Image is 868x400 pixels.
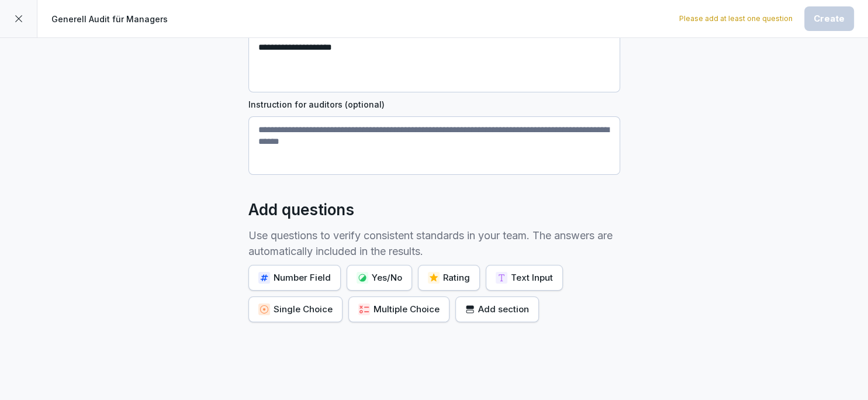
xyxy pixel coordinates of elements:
[248,296,343,322] button: Single Choice
[258,271,331,284] div: Number Field
[248,198,354,222] h2: Add questions
[357,271,402,284] div: Yes/No
[455,296,539,322] button: Add section
[418,265,480,291] button: Rating
[496,271,553,284] div: Text Input
[248,98,620,111] label: Instruction for auditors (optional)
[358,303,440,316] div: Multiple Choice
[348,296,449,322] button: Multiple Choice
[465,303,529,316] div: Add section
[428,271,470,284] div: Rating
[814,12,845,25] div: Create
[347,265,412,291] button: Yes/No
[258,303,333,316] div: Single Choice
[804,6,854,31] button: Create
[679,13,793,24] p: Please add at least one question
[486,265,563,291] button: Text Input
[248,227,620,259] p: Use questions to verify consistent standards in your team. The answers are automatically included...
[51,13,168,25] p: Generell Audit für Managers
[248,265,341,291] button: Number Field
